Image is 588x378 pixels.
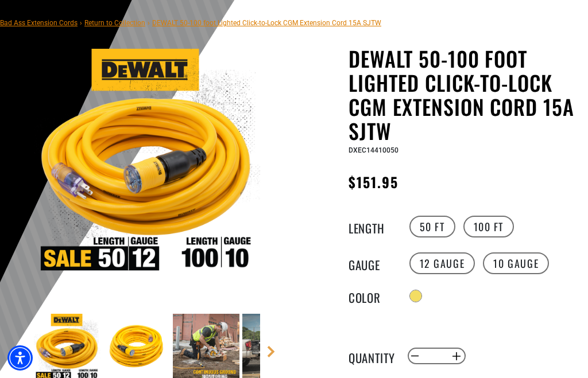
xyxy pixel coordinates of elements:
legend: Length [349,219,406,234]
h1: DEWALT 50-100 foot Lighted Click-to-Lock CGM Extension Cord 15A SJTW [349,46,579,143]
label: Quantity [349,349,406,364]
span: › [148,19,150,27]
label: 12 Gauge [409,252,475,274]
div: Accessibility Menu [7,345,33,371]
span: DXEC14410050 [349,146,399,154]
span: $151.95 [349,172,399,192]
span: DEWALT 50-100 foot Lighted Click-to-Lock CGM Extension Cord 15A SJTW [152,19,381,27]
legend: Color [349,289,406,303]
label: 50 FT [409,216,455,237]
label: 100 FT [463,216,514,237]
legend: Gauge [349,256,406,271]
a: Return to Collection [84,19,145,27]
label: 10 Gauge [483,252,549,274]
span: › [80,19,82,27]
a: Next [265,346,277,357]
